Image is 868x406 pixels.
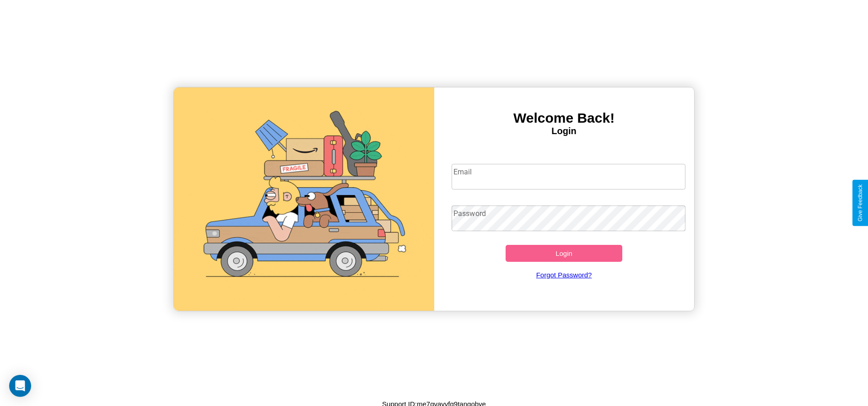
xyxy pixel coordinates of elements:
[174,87,434,311] img: gif
[434,126,694,136] h4: Login
[9,375,31,397] div: Open Intercom Messenger
[857,184,863,222] div: Give Feedback
[506,245,623,262] button: Login
[434,110,694,126] h3: Welcome Back!
[447,262,681,288] a: Forgot Password?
